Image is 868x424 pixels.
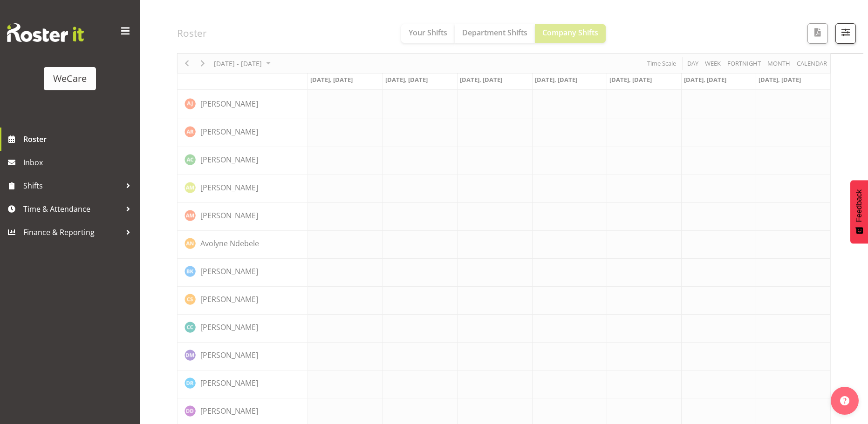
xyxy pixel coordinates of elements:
[840,396,849,405] img: help-xxl-2.png
[855,189,863,222] span: Feedback
[850,180,868,243] button: Feedback - Show survey
[23,179,121,193] span: Shifts
[53,72,87,86] div: WeCare
[23,132,135,146] span: Roster
[23,225,121,239] span: Finance & Reporting
[23,202,121,216] span: Time & Attendance
[7,23,84,42] img: Rosterit website logo
[23,155,135,169] span: Inbox
[835,23,856,44] button: Filter Shifts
